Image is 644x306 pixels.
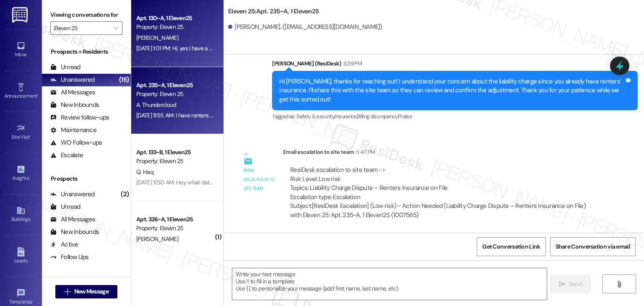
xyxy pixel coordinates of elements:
div: Property: Eleven 25 [136,90,214,99]
span: Q. Haq [136,168,153,176]
div: Property: Eleven 25 [136,224,214,233]
div: [PERSON_NAME] (ResiDesk) [272,59,638,71]
div: Apt. 235~A, 1 Eleven25 [136,81,214,90]
div: Prospects + Residents [42,47,131,56]
div: Email escalation to site team [283,148,602,159]
div: Apt. 130~A, 1 Eleven25 [136,14,214,23]
div: Residents [42,276,131,285]
a: Insights • [4,162,38,185]
span: Insurance , [335,113,357,120]
div: All Messages [50,88,95,97]
span: • [32,298,34,303]
b: Eleven 25: Apt. 235~A, 1 Eleven25 [228,7,319,16]
div: [DATE] 1:01 PM: Hi, yes I have a few questions. Please call me at [PHONE_NUMBER] when you have a ... [136,44,445,52]
input: All communities [54,21,109,35]
div: [PERSON_NAME]. ([EMAIL_ADDRESS][DOMAIN_NAME]) [228,23,382,31]
a: Inbox [4,39,38,61]
span: Send [569,280,582,288]
div: Email escalation to site team [244,166,276,193]
span: • [37,92,39,98]
span: A. Thundercloud [136,101,177,109]
span: New Message [74,287,109,296]
span: Praise [398,113,412,120]
div: New Inbounds [50,228,99,236]
button: Get Conversation Link [477,237,545,256]
div: Subject: [ResiDesk Escalation] (Low risk) - Action Needed (Liability Charge Dispute – Renters Ins... [290,202,595,220]
div: Escalate [50,151,83,160]
button: New Message [55,285,117,298]
span: • [29,174,30,180]
label: Viewing conversations for [50,8,122,21]
button: Send [550,275,591,293]
div: Apt. 133~B, 1 Eleven25 [136,148,214,157]
button: Share Conversation via email [550,237,636,256]
div: Unread [50,63,80,72]
span: Safety & security , [296,113,335,120]
div: Prospects [42,174,131,183]
div: Tagged as: [272,110,638,122]
i:  [559,281,565,288]
div: [DATE] 11:55 AM: I have renters insurance and there should be no reason for the charge [136,112,346,119]
div: All Messages [50,215,95,224]
div: New Inbounds [50,101,99,109]
div: Property: Eleven 25 [136,23,214,31]
div: WO Follow-ups [50,138,102,147]
i:  [113,25,118,31]
div: Follow Ups [50,253,89,262]
span: Share Conversation via email [556,242,630,251]
div: Unread [50,202,80,211]
div: 5:40 PM [354,148,375,156]
div: Apt. 326~A, 1 Eleven25 [136,215,214,224]
div: 5:39 PM [341,59,362,68]
img: ResiDesk Logo [12,7,29,23]
div: Maintenance [50,126,96,135]
div: [DATE] 11:50 AM: Hey what date is it due? [136,179,235,186]
i:  [64,288,70,295]
span: Billing discrepancy , [357,113,398,120]
div: Property: Eleven 25 [136,157,214,166]
span: Get Conversation Link [482,242,540,251]
div: Hi [PERSON_NAME], thanks for reaching out! I understand your concern about the liability charge s... [279,77,624,104]
i:  [616,281,622,288]
div: Review follow-ups [50,113,109,122]
div: ResiDesk escalation to site team -> Risk Level: Low risk Topics: Liability Charge Dispute – Rente... [290,166,595,202]
a: Leads [4,245,38,267]
div: Unanswered [50,190,95,199]
a: Site Visit • [4,121,38,144]
div: [DATE] 11:56 AM: I do not live here anymore. Please stop. [136,246,270,253]
a: Buildings [4,203,38,226]
div: (15) [117,73,131,86]
div: (2) [119,188,131,201]
span: • [30,133,31,139]
div: Active [50,240,78,249]
span: [PERSON_NAME] [136,235,178,243]
span: [PERSON_NAME] [136,34,178,41]
div: Unanswered [50,75,95,84]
